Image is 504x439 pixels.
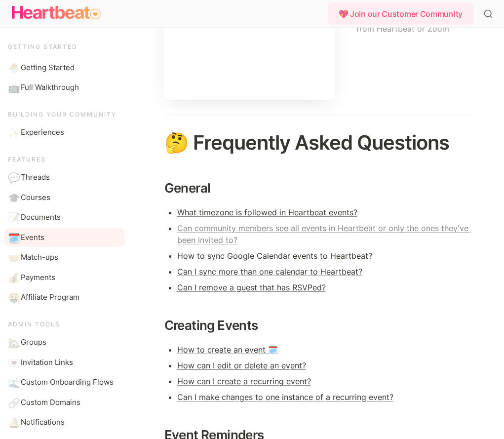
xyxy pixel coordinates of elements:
a: 💖 Join our Customer Community [328,3,477,25]
span: Custom Domains [21,397,80,408]
span: 🔗 [8,397,18,407]
a: How to sync Google Calendar events to Heartbeat? [177,251,372,261]
span: 📝 [8,212,18,222]
span: 💬 [8,172,18,182]
a: What timezone is followed in Heartbeat events? [177,207,357,217]
span: 📺 [8,82,18,92]
a: 📺Full Walkthrough [4,78,125,97]
h3: Creating Events [163,316,474,335]
a: 🎓Courses [4,188,125,207]
span: 🤝 [8,252,18,262]
a: 💌Invitation Links [4,353,125,372]
a: Can I make changes to one instance of a recurring event? [177,392,393,402]
a: 📝Documents [4,208,125,227]
span: 🐣 [8,62,18,72]
span: Building your community [8,111,116,118]
span: 🏡 [8,337,18,347]
div: 💖 Join our Customer Community [328,3,473,25]
span: 🗓️ [8,232,18,242]
span: Courses [21,192,50,203]
a: 🤝Match-ups [4,248,125,267]
a: How can I edit or delete an event? [177,360,306,370]
span: Threads [21,172,50,183]
span: 🌊 [8,377,18,387]
span: Getting Started [21,62,75,74]
a: 🐣Getting Started [4,58,125,78]
a: Can I remove a guest that has RSVPed? [177,282,326,292]
span: ✨ [8,127,18,137]
a: 🔔Notifications [4,413,125,432]
span: 🤑 [8,292,18,302]
a: 🗓️Events [4,228,125,247]
span: Custom Onboarding Flows [21,377,114,388]
a: ✨Experiences [4,123,125,142]
img: Logo [12,3,101,23]
span: Affiliate Program [21,292,79,303]
span: Invitation Links [21,357,73,368]
span: Documents [21,212,61,223]
span: Experiences [21,127,64,138]
h3: General [163,178,474,198]
a: How can I create a recurring event? [177,376,311,386]
span: 🎓 [8,192,18,202]
a: 💰Payments [4,268,125,287]
span: 🔔 [8,417,18,427]
span: 💰 [8,272,18,282]
span: Events [21,232,44,243]
a: 🔗Custom Domains [4,393,125,412]
a: 🏡Groups [4,333,125,352]
span: Payments [21,272,55,283]
span: Notifications [21,417,65,428]
h1: 🤔 Frequently Asked Questions [163,131,474,154]
span: Features [8,156,46,163]
a: Can community members see all events in Heartbeat or only the ones they've been invited to? [177,223,471,245]
a: Can I sync more than one calendar to Heartbeat? [177,267,362,277]
span: Groups [21,337,46,348]
span: Getting started [8,43,78,50]
a: 💬Threads [4,168,125,187]
a: How to create an event 🗓 [177,345,278,355]
span: Admin Tools [8,320,60,328]
span: 💌 [8,357,18,367]
span: Match-ups [21,252,58,263]
a: 🌊Custom Onboarding Flows [4,373,125,392]
a: 🤑Affiliate Program [4,288,125,307]
span: Full Walkthrough [21,82,79,93]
